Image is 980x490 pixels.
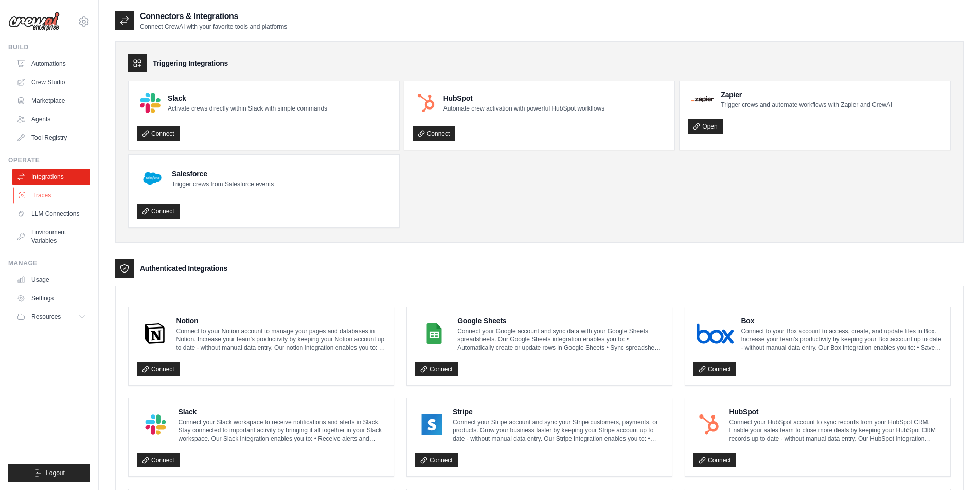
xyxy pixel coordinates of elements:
h4: HubSpot [443,93,604,103]
span: Resources [31,313,61,321]
button: Resources [12,308,90,325]
a: Environment Variables [12,224,90,249]
a: Connect [415,453,458,467]
h3: Triggering Integrations [153,58,228,68]
button: Logout [8,464,90,482]
a: Crew Studio [12,74,90,90]
a: Connect [413,126,455,141]
img: Salesforce Logo [140,166,165,191]
h4: Slack [179,407,385,417]
p: Trigger crews and automate workflows with Zapier and CrewAI [721,101,892,109]
img: Slack Logo [140,414,171,435]
h3: Authenticated Integrations [140,263,227,274]
a: Connect [693,362,736,376]
a: Integrations [12,169,90,185]
img: Zapier Logo [691,96,714,102]
h4: Salesforce [172,169,274,179]
a: Connect [693,453,736,467]
a: Traces [13,187,91,204]
p: Connect CrewAI with your favorite tools and platforms [140,23,287,31]
p: Activate crews directly within Slack with simple commands [168,104,327,113]
a: Settings [12,290,90,306]
a: Connect [137,126,180,141]
p: Connect your Slack workspace to receive notifications and alerts in Slack. Stay connected to impo... [179,418,385,443]
a: LLM Connections [12,206,90,222]
p: Connect your Google account and sync data with your Google Sheets spreadsheets. Our Google Sheets... [457,327,664,352]
h4: Slack [168,93,327,103]
img: Logo [8,12,60,31]
h4: Stripe [453,407,664,417]
a: Connect [415,362,458,376]
p: Connect to your Notion account to manage your pages and databases in Notion. Increase your team’s... [176,327,386,352]
p: Connect your Stripe account and sync your Stripe customers, payments, or products. Grow your busi... [453,418,664,443]
img: Slack Logo [140,93,161,113]
p: Automate crew activation with powerful HubSpot workflows [443,104,604,113]
a: Automations [12,56,90,72]
a: Connect [137,453,180,467]
a: Connect [137,204,180,219]
h4: Google Sheets [457,316,664,326]
a: Usage [12,271,90,288]
a: Marketplace [12,93,90,109]
img: Stripe Logo [418,414,446,435]
a: Connect [137,362,180,376]
h2: Connectors & Integrations [140,10,287,23]
h4: HubSpot [729,407,942,417]
p: Connect your HubSpot account to sync records from your HubSpot CRM. Enable your sales team to clo... [729,418,942,443]
div: Manage [8,259,90,267]
img: Box Logo [697,323,734,344]
img: Notion Logo [140,323,169,344]
h4: Box [741,316,942,326]
img: HubSpot Logo [697,414,722,435]
a: Agents [12,111,90,128]
p: Connect to your Box account to access, create, and update files in Box. Increase your team’s prod... [741,327,942,352]
span: Logout [46,469,65,477]
h4: Notion [176,316,386,326]
h4: Zapier [721,89,892,100]
img: Google Sheets Logo [418,323,450,344]
img: HubSpot Logo [416,93,436,113]
a: Open [688,119,722,134]
p: Trigger crews from Salesforce events [172,180,274,188]
div: Build [8,43,90,51]
div: Operate [8,156,90,165]
a: Tool Registry [12,130,90,146]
